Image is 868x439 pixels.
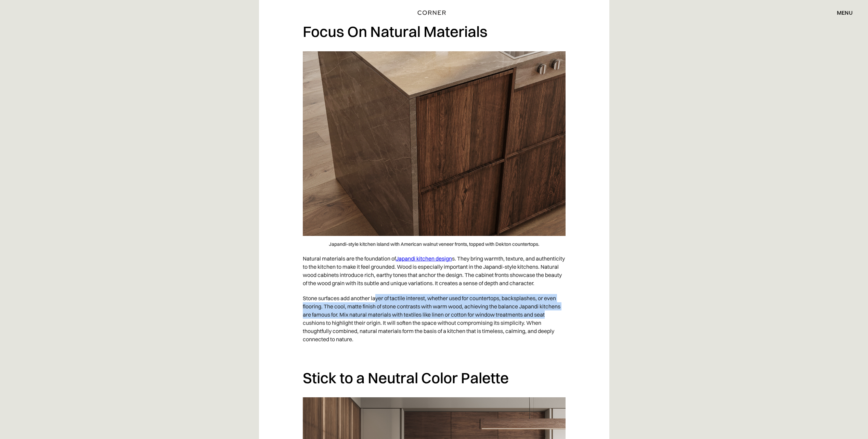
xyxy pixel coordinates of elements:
h2: Focus On Natural Materials [303,22,566,41]
p: Stone surfaces add another layer of tactile interest, whether used for countertops, backsplashes,... [303,291,566,347]
img: Japandi-style kitchen islands with American walnut cabinet fronts and durable Dekton countertop. [303,51,566,236]
h2: Stick to a Neutral Color Palette [303,369,566,387]
figcaption: Japandi-style kitchen island with American walnut veneer fronts, topped with Dekton countertops. [303,241,566,248]
div: menu [830,7,853,18]
a: Japandi kitchen design [396,255,452,262]
p: Natural materials are the foundation of s. They bring warmth, texture, and authenticity to the ki... [303,251,566,291]
p: ‍ [303,347,566,362]
a: home [401,8,467,17]
div: menu [837,10,853,15]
